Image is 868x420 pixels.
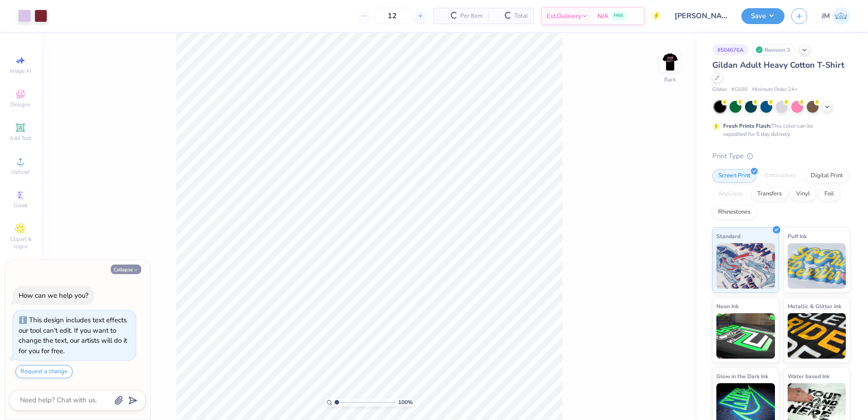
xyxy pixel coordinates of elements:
[712,205,756,219] div: Rhinestones
[10,67,31,75] span: Image AI
[822,11,830,21] span: JM
[716,243,775,289] img: Standard
[751,187,788,201] div: Transfers
[10,101,30,108] span: Designs
[822,7,850,25] a: JM
[712,60,844,70] span: Gildan Adult Heavy Cotton T-Shirt
[716,231,740,241] span: Standard
[716,313,775,359] img: Neon Ink
[832,7,850,25] img: Joshua Malaki
[712,151,850,161] div: Print Type
[759,169,802,183] div: Embroidery
[788,231,807,241] span: Puff Ink
[788,313,846,359] img: Metallic & Glitter Ink
[741,8,784,24] button: Save
[460,11,483,21] span: Per Item
[788,243,846,289] img: Puff Ink
[712,187,749,201] div: Applique
[819,187,840,201] div: Foil
[716,371,768,381] span: Glow in the Dark Ink
[712,169,756,183] div: Screen Print
[716,301,739,311] span: Neon Ink
[753,44,795,55] div: Revision 3
[712,44,749,55] div: # 504676A
[547,11,581,21] span: Est. Delivery
[805,169,849,183] div: Digital Print
[19,291,89,300] div: How can we help you?
[664,75,676,84] div: Back
[15,365,73,378] button: Request a change
[19,315,127,355] div: This design includes text effects our tool can't edit. If you want to change the text, our artist...
[597,11,608,21] span: N/A
[723,122,771,130] strong: Fresh Prints Flash:
[398,398,413,406] span: 100 %
[10,135,31,142] span: Add Text
[788,301,841,311] span: Metallic & Glitter Ink
[731,86,748,94] span: # G500
[668,7,735,25] input: Untitled Design
[514,11,528,21] span: Total
[375,8,410,24] input: – –
[614,13,623,19] span: FREE
[788,371,829,381] span: Water based Ink
[111,265,141,274] button: Collapse
[752,86,798,94] span: Minimum Order: 24 +
[661,53,679,71] img: Back
[11,168,30,175] span: Upload
[14,202,28,209] span: Greek
[712,86,727,94] span: Gildan
[790,187,816,201] div: Vinyl
[723,122,835,138] div: This color can be expedited for 5 day delivery.
[5,235,36,250] span: Clipart & logos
